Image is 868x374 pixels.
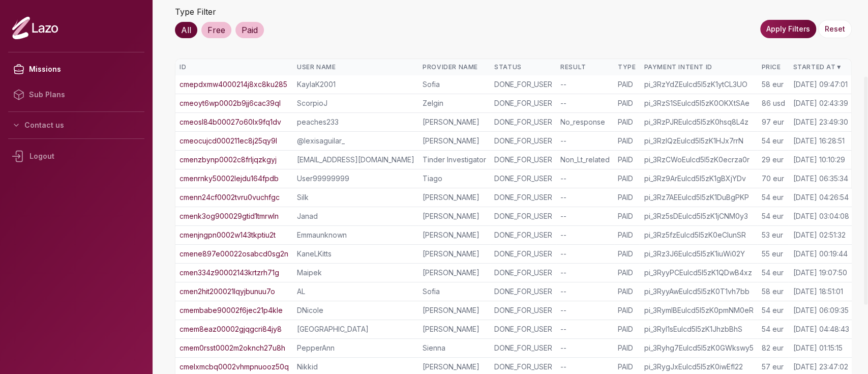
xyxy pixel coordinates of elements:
div: 54 eur [761,305,785,315]
div: Maipek [297,268,414,278]
div: KaylaK2001 [297,79,414,90]
div: DONE_FOR_USER [494,268,552,278]
div: [DATE] 23:49:30 [793,117,848,127]
div: [DATE] 03:04:08 [793,211,849,221]
div: [PERSON_NAME] [423,249,486,259]
div: pi_3Ryhg7Eulcd5I5zK0GWkswy5 [644,343,753,353]
div: User Name [297,63,414,71]
div: Nikkid [297,362,414,372]
div: PAID [618,192,636,203]
div: [DATE] 23:47:02 [793,362,848,372]
div: DONE_FOR_USER [494,117,552,127]
a: cmem8eaz00002gjqgcri84jy8 [179,324,282,334]
div: -- [560,249,610,259]
div: [DATE] 04:48:43 [793,324,849,334]
a: cmelxmcbq0002vhmpnuooz50q [179,362,289,372]
div: PAID [618,343,636,353]
div: pi_3RzYdZEulcd5I5zK1ytCL3UO [644,79,753,90]
div: -- [560,136,610,146]
div: Sofia [423,286,486,297]
div: DONE_FOR_USER [494,305,552,315]
div: PAID [618,211,636,221]
div: DONE_FOR_USER [494,192,552,203]
div: DONE_FOR_USER [494,136,552,146]
a: cmen2hit200021lqyjbunuu7o [179,286,275,297]
div: Zelgin [423,98,486,108]
div: 58 eur [761,286,785,297]
div: [DATE] 16:28:51 [793,136,844,146]
a: cmenk3og900029gtid1tmrwln [179,211,279,221]
div: [PERSON_NAME] [423,324,486,334]
div: PAID [618,174,636,184]
div: DNicole [297,305,414,315]
div: [PERSON_NAME] [423,192,486,203]
div: PAID [618,305,636,315]
div: DONE_FOR_USER [494,362,552,372]
div: [DATE] 19:07:50 [793,268,847,278]
div: [DATE] 00:19:44 [793,249,847,259]
div: -- [560,286,610,297]
div: 57 eur [761,362,785,372]
div: 82 eur [761,343,785,353]
label: Type Filter [175,7,216,17]
div: 54 eur [761,268,785,278]
div: PAID [618,249,636,259]
div: pi_3RyyPCEulcd5I5zK1QDwB4xz [644,268,753,278]
div: pi_3RyyAwEulcd5I5zK0T1vh7bb [644,286,753,297]
div: PAID [618,268,636,278]
div: [DATE] 04:26:54 [793,192,848,203]
div: [DATE] 02:51:32 [793,230,845,240]
div: pi_3Rz5sDEulcd5I5zK1jCNM0y3 [644,211,753,221]
div: Tinder Investigator [423,155,486,165]
div: PAID [618,136,636,146]
div: Logout [8,143,144,169]
div: pi_3RzS1SEulcd5I5zK0OKXtSAe [644,98,753,108]
div: DONE_FOR_USER [494,174,552,184]
div: User99999999 [297,174,414,184]
div: PAID [618,362,636,372]
div: [DATE] 10:10:29 [793,155,845,165]
div: pi_3RzIQzEulcd5I5zK1HJx7rrN [644,136,753,146]
div: pi_3RygJxEulcd5I5zK0iwEfl22 [644,362,753,372]
div: Started At [793,63,849,71]
div: Paid [235,22,264,38]
span: ▼ [835,63,842,71]
div: [DATE] 18:51:01 [793,286,843,297]
div: [DATE] 09:47:01 [793,79,847,90]
div: DONE_FOR_USER [494,211,552,221]
div: 86 usd [761,98,785,108]
a: Missions [8,56,144,82]
a: cmeocujcd000211ec8j25qy9l [179,136,277,146]
div: PAID [618,230,636,240]
div: pi_3Rz9ArEulcd5I5zK1gBXjYDv [644,174,753,184]
div: -- [560,192,610,203]
div: pi_3Rz7AEEulcd5I5zK1DuBgPKP [644,192,753,203]
div: Janad [297,211,414,221]
div: [PERSON_NAME] [423,230,486,240]
div: pi_3Ryl1sEulcd5I5zK1JhzbBhS [644,324,753,334]
div: 54 eur [761,136,785,146]
div: DONE_FOR_USER [494,230,552,240]
div: DONE_FOR_USER [494,249,552,259]
div: DONE_FOR_USER [494,286,552,297]
div: [DATE] 02:43:39 [793,98,848,108]
div: 29 eur [761,155,785,165]
div: pi_3Rz5fzEulcd5I5zK0eClunSR [644,230,753,240]
div: Provider Name [423,63,486,71]
button: Apply Filters [760,20,816,38]
div: [PERSON_NAME] [423,362,486,372]
div: All [175,22,197,38]
div: -- [560,305,610,315]
div: PAID [618,286,636,297]
div: Tiago [423,174,486,184]
div: [PERSON_NAME] [423,268,486,278]
div: [PERSON_NAME] [423,117,486,127]
a: cmenzbynp0002c8frljqzkgyj [179,155,277,165]
div: PAID [618,98,636,108]
div: peaches233 [297,117,414,127]
div: PAID [618,324,636,334]
div: [DATE] 06:35:34 [793,174,848,184]
div: [PERSON_NAME] [423,211,486,221]
div: pi_3RymIBEulcd5I5zK0pmNM0eR [644,305,753,315]
a: cmen334z90002143krtzrh71g [179,268,279,278]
